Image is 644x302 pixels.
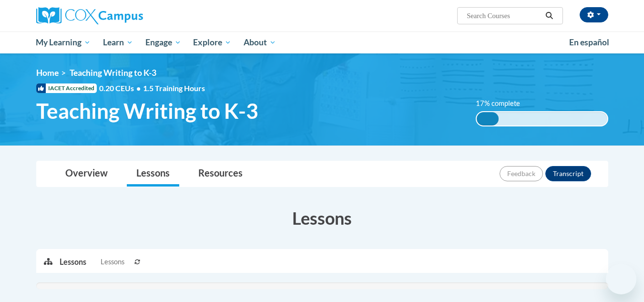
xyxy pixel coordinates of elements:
span: About [244,37,276,48]
span: My Learning [36,37,91,48]
a: Cox Campus [36,7,217,24]
a: Resources [189,161,252,187]
span: Explore [193,37,231,48]
a: En español [563,32,615,52]
a: Lessons [127,161,179,187]
p: Lessons [60,257,86,267]
div: 17% complete [477,112,499,125]
a: Home [36,68,59,78]
span: Teaching Writing to K-3 [70,68,156,78]
a: My Learning [30,31,97,53]
span: Learn [103,37,133,48]
img: Cox Campus [36,7,143,24]
span: • [136,83,141,93]
span: En español [569,37,609,47]
input: Search Courses [466,10,542,21]
label: 17% complete [476,98,531,109]
a: Explore [187,31,237,53]
a: Overview [56,161,117,187]
a: Engage [139,31,187,53]
span: Engage [145,37,181,48]
span: 0.20 CEUs [99,83,143,94]
button: Account Settings [580,7,608,22]
a: Learn [97,31,139,53]
button: Transcript [545,166,591,181]
span: Lessons [101,257,124,267]
span: IACET Accredited [36,83,97,93]
span: 1.5 Training Hours [143,83,205,93]
div: Main menu [22,31,623,53]
button: Search [542,10,556,21]
button: Feedback [500,166,543,181]
a: About [237,31,282,53]
iframe: Button to launch messaging window [606,264,636,294]
h3: Lessons [36,206,608,230]
span: Teaching Writing to K-3 [36,98,258,124]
